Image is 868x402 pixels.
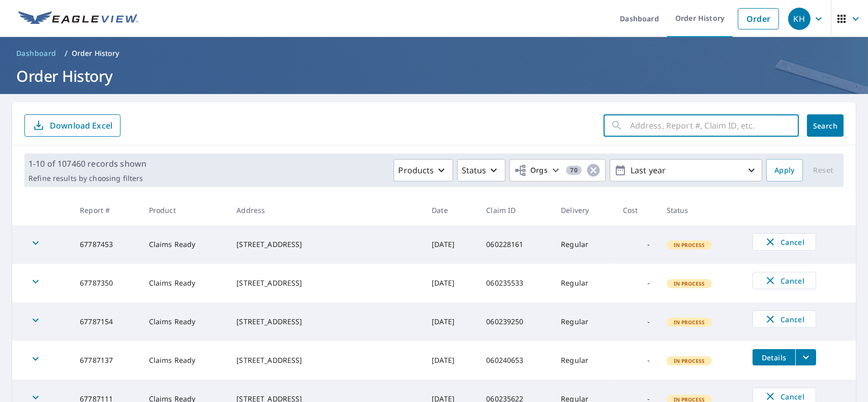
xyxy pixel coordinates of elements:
td: Regular [553,302,615,341]
td: Regular [553,264,615,302]
td: - [615,302,659,341]
a: Dashboard [12,45,61,61]
button: filesDropdownBtn-67787137 [795,349,816,365]
div: [STREET_ADDRESS] [236,239,415,250]
td: Regular [553,341,615,380]
th: Report # [72,195,141,225]
td: Claims Ready [141,225,229,264]
span: In Process [668,280,711,287]
p: 1-10 of 107460 records shown [28,158,146,170]
td: 060235533 [478,264,553,302]
th: Claim ID [478,195,553,225]
td: - [615,341,659,380]
span: Apply [774,164,795,177]
td: [DATE] [424,341,478,380]
button: detailsBtn-67787137 [753,349,795,365]
td: 67787453 [72,225,141,264]
button: Cancel [753,311,816,328]
button: Cancel [753,233,816,251]
img: EV Logo [18,11,138,26]
td: 67787350 [72,264,141,302]
span: Details [759,353,789,362]
th: Date [424,195,478,225]
div: [STREET_ADDRESS] [236,355,415,365]
span: Dashboard [16,48,56,58]
td: Regular [553,225,615,264]
p: Order History [72,48,119,58]
th: Cost [615,195,659,225]
td: 67787154 [72,302,141,341]
th: Address [228,195,424,225]
span: In Process [668,357,711,364]
div: [STREET_ADDRESS] [236,317,415,327]
span: Cancel [763,236,805,248]
div: KH [788,8,811,30]
td: [DATE] [424,264,478,302]
button: Cancel [753,272,816,289]
span: 70 [566,167,582,174]
td: 060239250 [478,302,553,341]
button: Products [394,159,453,181]
th: Product [141,195,229,225]
td: Claims Ready [141,341,229,380]
td: 060240653 [478,341,553,380]
button: Search [807,114,844,137]
button: Status [457,159,505,181]
span: Orgs [514,164,548,177]
td: - [615,225,659,264]
td: Claims Ready [141,302,229,341]
span: Cancel [763,274,805,287]
td: [DATE] [424,302,478,341]
p: Products [398,164,434,176]
button: Orgs70 [510,159,606,181]
span: In Process [668,241,711,249]
div: [STREET_ADDRESS] [236,278,415,288]
nav: breadcrumb [12,45,856,61]
p: Refine results by choosing filters [28,174,146,183]
input: Address, Report #, Claim ID, etc. [630,111,799,140]
th: Delivery [553,195,615,225]
button: Last year [610,159,762,181]
span: In Process [668,319,711,326]
span: Search [815,121,835,131]
td: - [615,264,659,302]
h1: Order History [12,66,856,86]
li: / [65,47,68,59]
td: [DATE] [424,225,478,264]
span: Cancel [763,313,805,325]
p: Download Excel [50,120,112,131]
button: Download Excel [24,114,121,137]
td: Claims Ready [141,264,229,302]
p: Status [462,164,487,176]
a: Order [738,8,779,29]
td: 67787137 [72,341,141,380]
p: Last year [626,162,745,179]
button: Apply [766,159,803,181]
th: Status [659,195,744,225]
td: 060228161 [478,225,553,264]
